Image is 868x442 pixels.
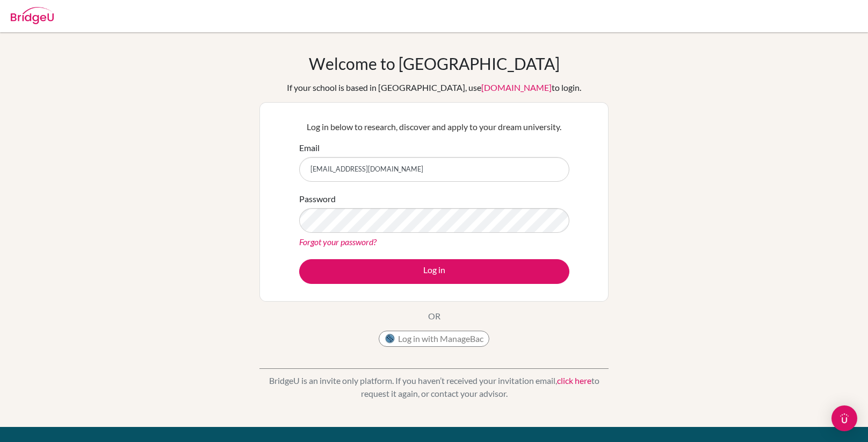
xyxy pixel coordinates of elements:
[299,259,569,284] button: Log in
[428,310,440,323] p: OR
[299,141,320,154] label: Email
[379,331,489,347] button: Log in with ManageBac
[299,193,336,205] label: Password
[287,81,581,94] div: If your school is based in [GEOGRAPHIC_DATA], use to login.
[299,120,569,133] p: Log in below to research, discover and apply to your dream university.
[557,375,591,386] a: click here
[259,374,609,400] p: BridgeU is an invite only platform. If you haven’t received your invitation email, to request it ...
[299,237,377,247] a: Forgot your password?
[309,54,560,73] h1: Welcome to [GEOGRAPHIC_DATA]
[11,7,54,24] img: Bridge-U
[831,405,857,431] div: Open Intercom Messenger
[481,82,552,92] a: [DOMAIN_NAME]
